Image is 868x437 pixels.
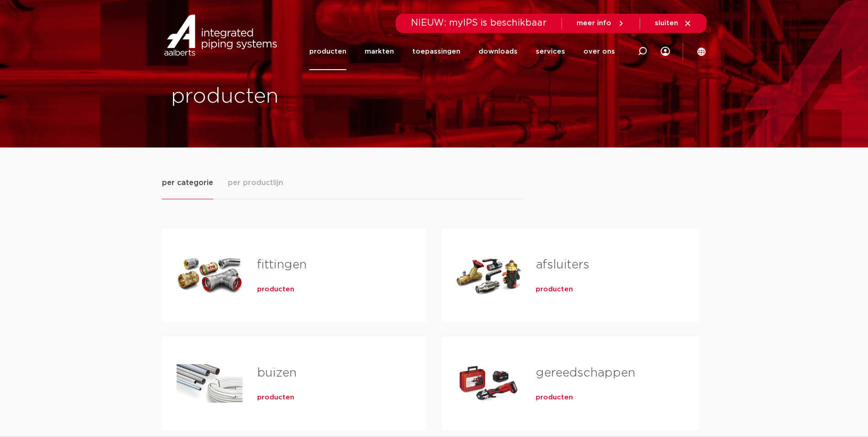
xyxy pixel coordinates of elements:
nav: Menu [309,33,615,70]
a: toepassingen [412,33,460,70]
a: producten [257,285,294,294]
a: downloads [479,33,518,70]
a: producten [536,285,573,294]
a: services [536,33,565,70]
span: sluiten [655,20,678,27]
span: NIEUW: myIPS is beschikbaar [411,18,547,27]
a: fittingen [257,259,307,271]
span: meer info [577,20,611,27]
span: per categorie [162,177,213,188]
a: gereedschappen [536,367,635,379]
a: producten [309,33,346,70]
a: over ons [583,33,615,70]
a: producten [257,393,294,402]
a: sluiten [655,19,692,27]
a: afsluiters [536,259,589,271]
h1: producten [171,82,430,111]
a: markten [365,33,394,70]
a: producten [536,393,573,402]
span: per productlijn [228,177,283,188]
div: my IPS [661,33,670,70]
a: meer info [577,19,625,27]
a: buizen [257,367,297,379]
